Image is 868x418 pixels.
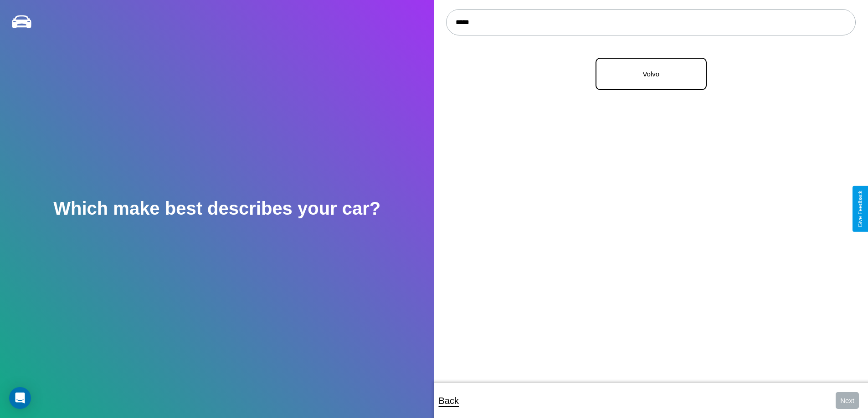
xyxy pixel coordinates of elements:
[53,198,380,219] h2: Which make best describes your car?
[439,393,459,409] p: Back
[9,387,31,409] div: Open Intercom Messenger
[857,191,863,227] div: Give Feedback
[836,392,859,409] button: Next
[606,68,697,80] p: Volvo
